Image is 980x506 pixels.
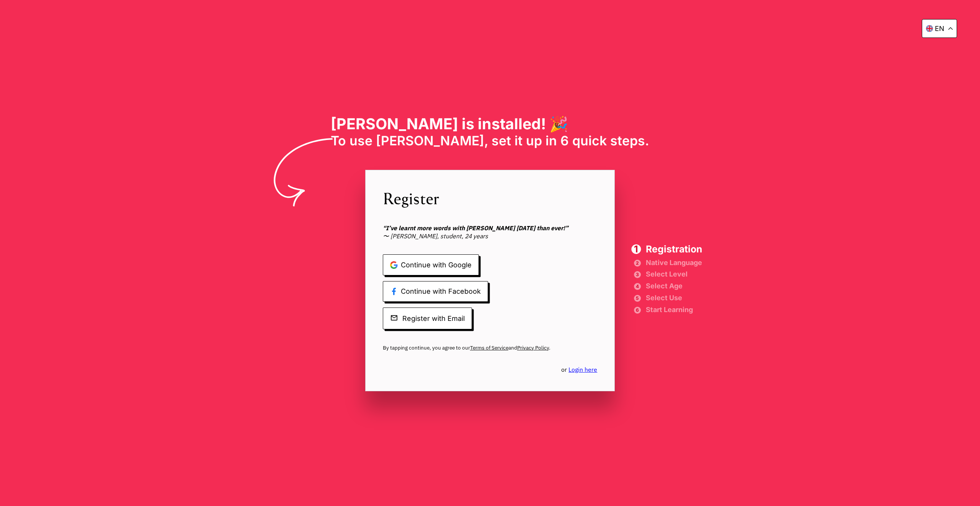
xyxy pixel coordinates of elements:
[383,224,598,240] span: 〜 [PERSON_NAME], student, 24 years
[383,254,479,275] span: Continue with Google
[561,366,597,373] span: or
[517,344,549,351] a: Privacy Policy
[383,344,598,351] span: By tapping continue, you agree to our and .
[470,344,508,351] a: Terms of Service
[646,244,702,254] span: Registration
[383,187,598,209] span: Register
[935,24,944,33] p: en
[383,308,472,330] span: Register with Email
[646,271,702,277] span: Select Level
[646,295,702,301] span: Select Use
[331,133,649,149] span: To use [PERSON_NAME], set it up in 6 quick steps.
[568,366,597,373] a: Login here
[646,307,702,313] span: Start Learning
[383,224,568,232] b: “I’ve learnt more words with [PERSON_NAME] [DATE] than ever!”
[383,281,488,302] span: Continue with Facebook
[331,115,649,133] h1: [PERSON_NAME] is installed! 🎉
[646,283,702,289] span: Select Age
[646,260,702,266] span: Native Language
